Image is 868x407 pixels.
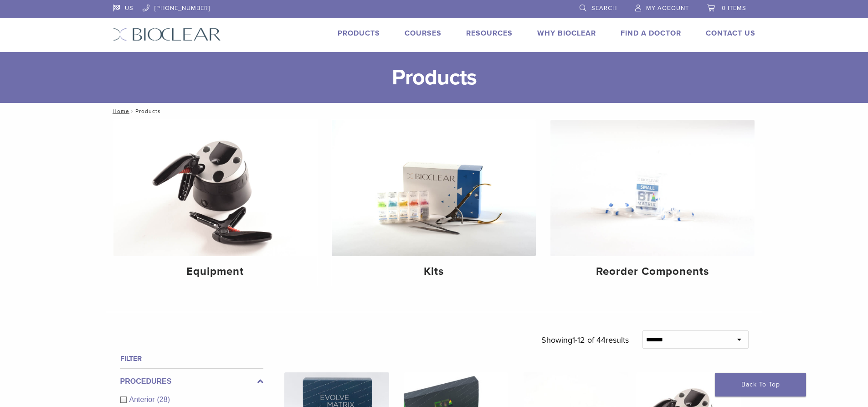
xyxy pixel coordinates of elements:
[338,29,380,38] a: Products
[706,29,755,38] a: Contact Us
[106,103,762,119] nav: Products
[722,5,746,12] span: 0 items
[120,376,263,387] label: Procedures
[129,109,135,113] span: /
[129,396,157,403] span: Anterior
[113,120,318,286] a: Equipment
[113,28,221,41] img: Bioclear
[550,120,755,286] a: Reorder Components
[572,335,606,345] span: 1-12 of 44
[339,263,529,280] h4: Kits
[646,5,689,12] span: My Account
[715,373,806,397] a: Back To Top
[466,29,513,38] a: Resources
[120,353,263,364] h4: Filter
[121,263,310,280] h4: Equipment
[405,29,442,38] a: Courses
[550,120,755,256] img: Reorder Components
[332,120,536,256] img: Kits
[621,29,681,38] a: Find A Doctor
[558,263,747,280] h4: Reorder Components
[541,330,629,350] p: Showing results
[157,396,170,403] span: (28)
[332,120,536,286] a: Kits
[591,5,617,12] span: Search
[113,120,318,256] img: Equipment
[537,29,596,38] a: Why Bioclear
[110,108,129,114] a: Home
